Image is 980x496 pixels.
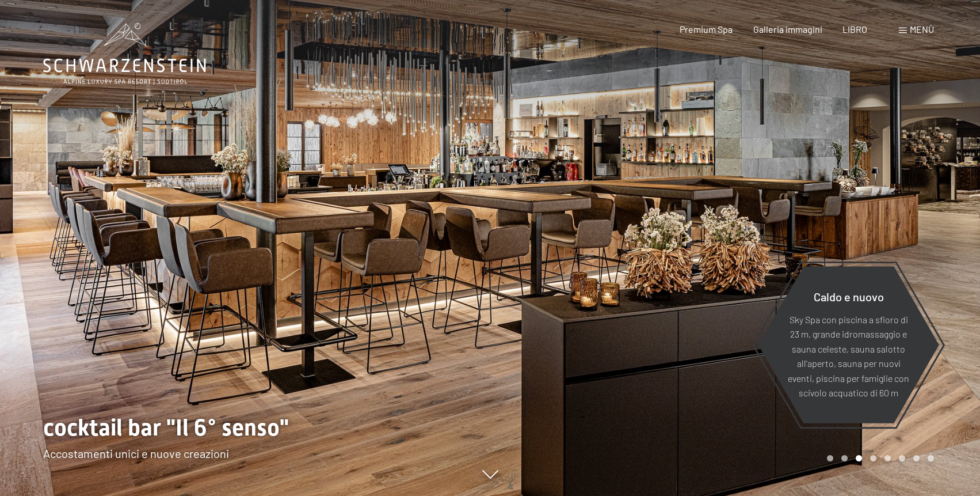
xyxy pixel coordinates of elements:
a: Galleria immagini [753,24,822,35]
p: Sky Spa con piscina a sfioro di 23 m, grande idromassaggio e sauna celeste, sauna salotto all'ape... [786,312,911,400]
div: Carousel Page 5 [884,455,891,461]
div: Carousel Page 1 [827,455,833,461]
div: Carousel Pagination [823,455,934,461]
a: LIBRO [842,24,867,35]
div: Carousel Page 4 [870,455,876,461]
a: Caldo e nuovo Sky Spa con piscina a sfioro di 23 m, grande idromassaggio e sauna celeste, sauna s... [757,266,940,424]
div: Carousel Page 7 [913,455,920,461]
span: Menù [910,24,934,35]
div: Carousel Page 3 (Current Slide) [856,455,862,461]
span: Caldo e nuovo [814,289,884,303]
div: Carousel Page 8 [928,455,934,461]
div: Carousel Page 6 [899,455,905,461]
a: Premium Spa [680,24,733,35]
div: Carousel Page 2 [841,455,848,461]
